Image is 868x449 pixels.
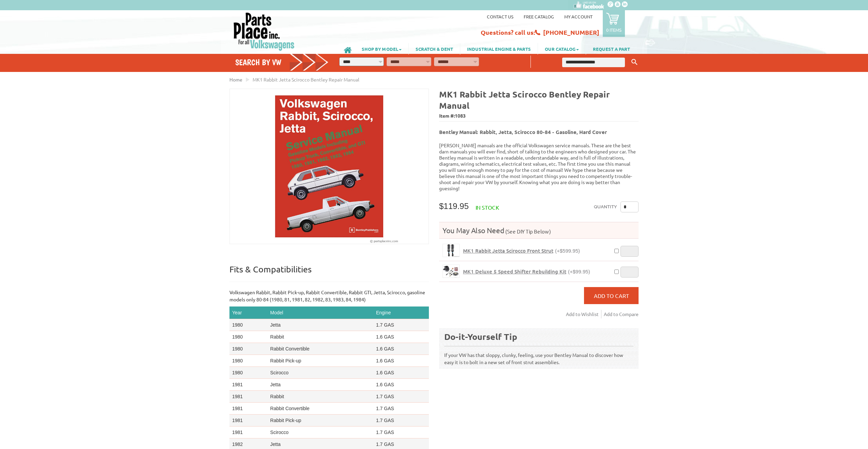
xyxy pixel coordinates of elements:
p: Volkswagen Rabbit, Rabbit Pick-up, Rabbit Convertible, Rabbit GTI, Jetta, Scirocco, gasoline mode... [229,289,429,303]
img: MK1 Rabbit Jetta Scirocco Front Strut [443,244,459,257]
td: 1981 [229,391,268,403]
th: Engine [373,306,429,319]
b: Bentley Manual: Rabbit, Jetta, Scirocco 80-84 - Gasoline, Hard Cover [439,129,607,135]
span: Item #: [439,111,639,121]
b: MK1 Rabbit Jetta Scirocco Bentley Repair Manual [439,89,610,111]
td: 1980 [229,331,268,343]
a: REQUEST A PART [586,43,637,55]
a: Add to Compare [604,310,639,318]
span: 1083 [455,113,466,119]
td: Jetta [268,319,373,331]
a: MK1 Rabbit Jetta Scirocco Front Strut(+$599.95) [463,248,580,254]
a: OUR CATALOG [538,43,586,55]
td: 1.7 GAS [373,415,429,426]
td: 1.7 GAS [373,319,429,331]
p: 0 items [606,27,622,33]
button: Keyword Search [629,57,640,68]
span: MK1 Rabbit Jetta Scirocco Front Strut [463,247,553,254]
p: [PERSON_NAME] manuals are the official Volkswagen service manuals. These are the best darn manual... [439,142,639,191]
a: Home [229,76,242,83]
td: 1.7 GAS [373,391,429,403]
td: 1980 [229,367,268,379]
a: SCRATCH & DENT [409,43,460,55]
td: 1980 [229,343,268,355]
td: 1.6 GAS [373,343,429,355]
a: Contact us [487,14,513,19]
td: Rabbit Convertible [268,343,373,355]
span: (+$99.95) [568,269,590,274]
td: 1.6 GAS [373,367,429,379]
span: (See DIY Tip Below) [504,228,551,235]
a: My Account [564,14,593,19]
img: MK1 Deluxe 5 Speed Shifter Rebuilding Kit [443,265,459,278]
td: Rabbit [268,331,373,343]
p: If your VW has that sloppy, clunky, feeling, use your Bentley Manual to discover how easy it is t... [444,346,633,366]
button: Add to Cart [584,287,639,304]
td: 1981 [229,379,268,391]
td: Rabbit Pick-up [268,415,373,426]
td: 1.7 GAS [373,426,429,438]
td: 1981 [229,426,268,438]
img: MK1 Rabbit Jetta Scirocco Bentley Repair Manual [230,89,429,244]
td: Scirocco [268,426,373,438]
td: Scirocco [268,367,373,379]
th: Model [268,306,373,319]
p: Fits & Compatibilities [229,264,429,282]
td: 1981 [229,415,268,426]
a: INDUSTRIAL ENGINE & PARTS [460,43,538,55]
a: 0 items [603,10,625,37]
a: MK1 Deluxe 5 Speed Shifter Rebuilding Kit(+$99.95) [463,268,590,275]
h4: Search by VW [235,57,329,67]
td: Jetta [268,379,373,391]
span: Add to Cart [594,292,629,299]
img: Parts Place Inc! [233,12,295,51]
span: MK1 Deluxe 5 Speed Shifter Rebuilding Kit [463,268,566,275]
td: 1.6 GAS [373,331,429,343]
span: In stock [476,204,499,211]
th: Year [229,306,268,319]
td: Rabbit [268,391,373,403]
td: 1.7 GAS [373,403,429,415]
span: MK1 Rabbit Jetta Scirocco Bentley Repair Manual [253,76,359,83]
td: 1981 [229,403,268,415]
b: Do-it-Yourself Tip [444,331,517,342]
td: 1.6 GAS [373,379,429,391]
td: 1.6 GAS [373,355,429,367]
td: 1980 [229,355,268,367]
td: Rabbit Pick-up [268,355,373,367]
label: Quantity [594,201,617,212]
a: Add to Wishlist [566,310,601,318]
a: Free Catalog [524,14,554,19]
h4: You May Also Need [439,226,639,235]
a: SHOP BY MODEL [355,43,408,55]
td: 1980 [229,319,268,331]
span: (+$599.95) [555,248,580,254]
td: Rabbit Convertible [268,403,373,415]
span: $119.95 [439,201,469,211]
